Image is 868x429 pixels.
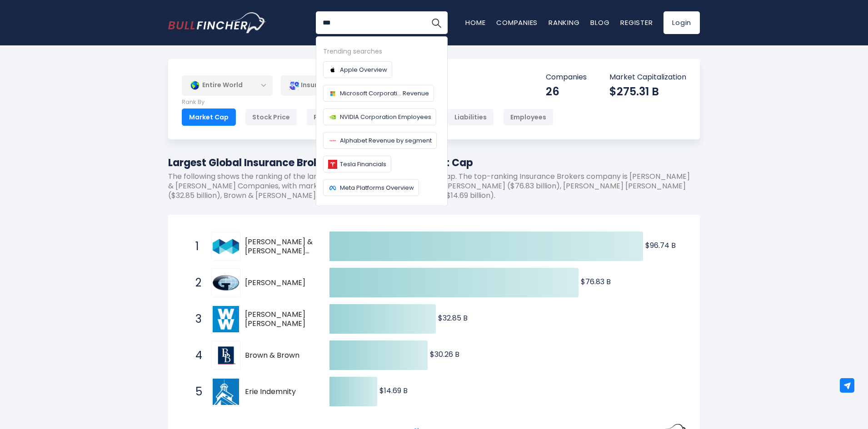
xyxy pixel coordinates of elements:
a: Tesla Financials [323,156,391,173]
button: Search [425,11,448,34]
p: The following shows the ranking of the largest Global companies by market cap. The top-ranking In... [168,172,700,200]
text: $32.85 B [438,313,468,323]
text: $76.83 B [581,276,611,287]
img: Company logo [328,136,337,145]
span: [PERSON_NAME] [245,278,314,288]
text: $30.26 B [430,349,459,360]
img: Company logo [328,89,337,98]
text: $96.74 B [645,240,676,251]
p: Companies [546,73,587,82]
a: Home [465,18,485,27]
img: Company logo [328,65,337,74]
text: $14.69 B [379,385,408,396]
img: Marsh & McLennan Companies [213,233,239,260]
img: Company logo [328,160,337,169]
span: 1 [191,239,200,254]
img: Arthur J. Gallagher [213,270,239,296]
img: Bullfincher logo [168,12,266,33]
span: Microsoft Corporati... Revenue [340,89,429,98]
img: Erie Indemnity [213,379,239,405]
div: Stock Price [245,108,297,126]
span: Brown & Brown [245,351,314,360]
a: Blog [590,18,609,27]
span: 5 [191,384,200,399]
a: Go to homepage [168,12,266,33]
span: Alphabet Revenue by segment [340,136,432,145]
span: 2 [191,275,200,291]
h1: Largest Global Insurance Brokers Companies by Market Cap [168,155,700,170]
a: Ranking [549,18,579,27]
div: Trending searches [323,46,440,57]
span: 3 [191,311,200,327]
a: Alphabet Revenue by segment [323,132,437,149]
div: Market Cap [182,108,236,126]
a: Login [663,11,700,34]
div: Employees [503,108,554,126]
a: Meta Platforms Overview [323,179,419,196]
a: Register [620,18,653,27]
span: [PERSON_NAME] & [PERSON_NAME] Companies [245,237,314,256]
a: Companies [496,18,538,27]
a: Apple Overview [323,61,392,78]
img: Brown & Brown [213,342,239,369]
p: Market Capitalization [609,73,686,82]
span: Apple Overview [340,65,387,74]
div: Revenue [306,108,349,126]
a: Microsoft Corporati... Revenue [323,85,434,102]
span: 4 [191,348,200,363]
span: [PERSON_NAME] [PERSON_NAME] [245,310,314,329]
div: $275.31 B [609,84,686,99]
span: Erie Indemnity [245,387,314,397]
div: Entire World [182,75,273,96]
p: Rank By [182,99,554,106]
img: Willis Towers Watson [213,306,239,332]
div: Liabilities [447,108,494,126]
span: NVIDIA Corporation Employees [340,112,431,122]
span: Tesla Financials [340,159,386,169]
span: Meta Platforms Overview [340,183,414,192]
div: Insurance Brokers [281,75,440,96]
div: 26 [546,84,587,99]
img: Company logo [328,183,337,192]
img: Company logo [328,113,337,122]
a: NVIDIA Corporation Employees [323,108,436,125]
